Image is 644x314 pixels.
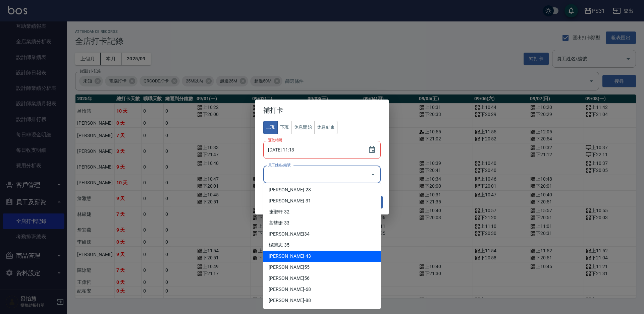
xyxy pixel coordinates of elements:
[263,295,381,306] li: [PERSON_NAME]-88
[263,229,381,240] li: [PERSON_NAME]34
[277,121,292,134] button: 下班
[255,100,389,121] h2: 補打卡
[263,206,381,217] li: 陳聖軒-32
[263,284,381,295] li: [PERSON_NAME]-68
[263,141,361,159] input: YYYY/MM/DD hh:mm
[263,273,381,284] li: [PERSON_NAME]56
[263,184,381,195] li: [PERSON_NAME]-23
[263,217,381,229] li: 高彗珊-33
[268,163,290,168] label: 員工姓名/編號
[314,121,338,134] button: 休息結束
[263,121,278,134] button: 上班
[263,240,381,251] li: 楊諺志-35
[291,121,315,134] button: 休息開始
[364,142,380,158] button: Choose date, selected date is 2025-09-13
[263,195,381,206] li: [PERSON_NAME]-31
[268,138,282,143] label: 選取時間
[263,262,381,273] li: [PERSON_NAME]55
[263,251,381,262] li: [PERSON_NAME]-43
[368,169,378,180] button: Close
